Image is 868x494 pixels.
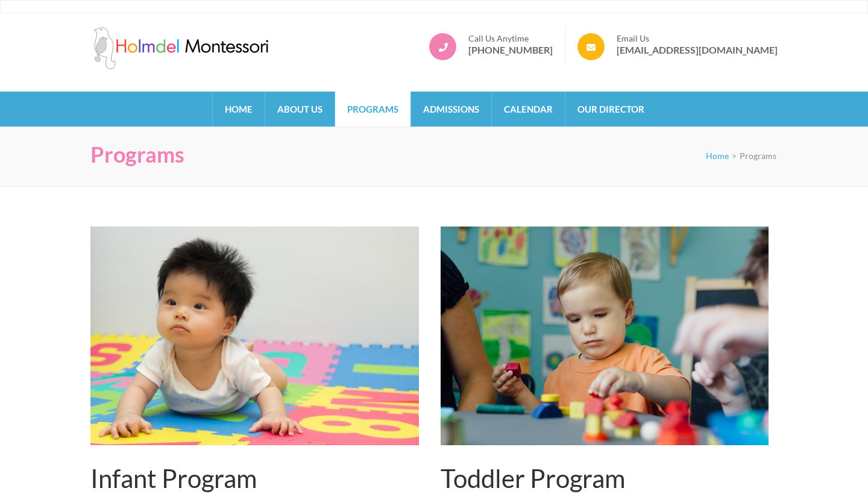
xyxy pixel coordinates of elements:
a: Our Director [565,92,656,127]
a: Admissions [411,92,491,127]
h2: Toddler Program [441,463,769,493]
a: [EMAIL_ADDRESS][DOMAIN_NAME] [617,44,778,56]
a: Calendar [492,92,565,127]
img: Holmdel Montessori School [90,27,271,69]
span: Call Us Anytime [468,33,553,44]
span: > [732,151,737,161]
h2: Infant Program [90,463,419,493]
a: Home [706,151,729,161]
span: Email Us [617,33,778,44]
a: Programs [335,92,410,127]
a: Home [213,92,265,127]
a: About Us [265,92,335,127]
a: [PHONE_NUMBER] [468,44,553,56]
h1: Programs [90,142,184,167]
